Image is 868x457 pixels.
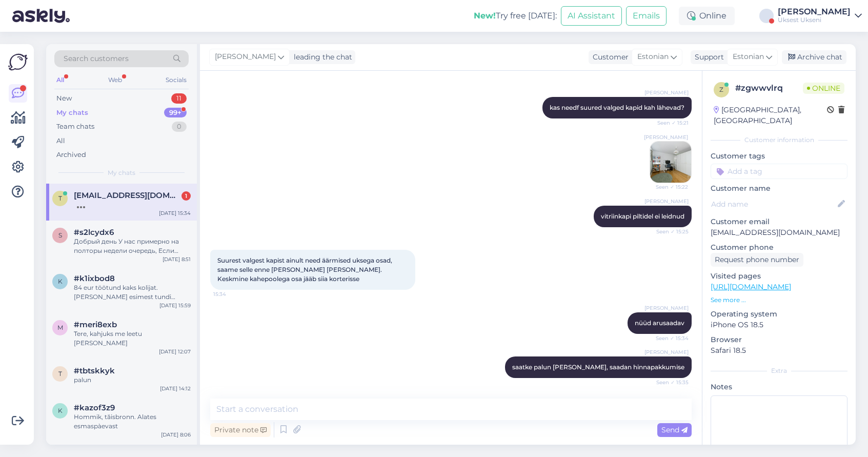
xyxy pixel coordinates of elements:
span: #kazof3z9 [74,403,115,412]
div: My chats [56,108,88,118]
span: Search customers [64,53,129,64]
div: # zgwwvlrq [735,82,803,94]
p: Customer email [711,216,847,227]
div: Online [679,7,735,25]
span: t [58,194,62,202]
div: Добрый день У нас примерно на полторы недели очередь, Если [PERSON_NAME] быстро надо то помочь не... [74,237,191,255]
div: All [56,136,65,146]
span: z [719,86,723,93]
span: vitriinkapi piltidel ei leidnud [601,212,684,220]
div: [GEOGRAPHIC_DATA], [GEOGRAPHIC_DATA] [714,105,827,126]
p: Notes [711,382,847,392]
button: Emails [626,6,667,26]
div: 11 [171,93,187,104]
div: 0 [172,122,187,132]
p: Safari 18.5 [711,345,847,356]
div: Archived [56,150,86,160]
span: [PERSON_NAME] [644,89,689,96]
div: Hommik, tăisbronn. Alates esmaspàevast [74,412,191,431]
div: Support [691,52,724,63]
span: s [58,231,62,239]
span: nüüd arusaadav [635,319,684,327]
span: [PERSON_NAME] [644,304,689,312]
div: Customer [589,52,629,63]
div: [DATE] 15:59 [159,302,191,309]
p: Customer tags [711,151,847,162]
p: iPhone OS 18.5 [711,320,847,330]
span: [PERSON_NAME] [644,197,689,205]
div: Extra [711,366,847,375]
span: tuulitammeemail@gmail.com [74,191,180,200]
div: [DATE] 12:07 [159,348,191,355]
span: Seen ✓ 15:22 [650,183,688,191]
span: k [58,277,63,285]
div: [DATE] 14:12 [160,385,191,392]
div: Socials [164,73,189,87]
div: [DATE] 8:51 [163,255,191,263]
div: [DATE] 8:06 [161,431,191,439]
div: 99+ [164,108,187,118]
span: #k1ixbod8 [74,274,115,283]
span: k [58,407,63,414]
a: [URL][DOMAIN_NAME] [711,282,791,291]
p: See more ... [711,295,847,305]
p: Customer name [711,183,847,194]
span: 15:34 [213,290,252,298]
input: Add a tag [711,164,847,179]
span: Online [803,83,844,94]
span: m [57,324,63,331]
div: Try free [DATE]: [474,10,557,22]
img: Attachment [650,142,691,183]
span: t [58,370,62,377]
div: All [54,73,66,87]
div: Uksest Ukseni [778,16,851,24]
div: 1 [181,191,191,201]
img: Askly Logo [8,52,28,72]
div: New [56,93,72,104]
div: Team chats [56,122,94,132]
button: AI Assistant [561,6,622,26]
div: Archive chat [782,50,846,64]
p: Operating system [711,309,847,320]
div: 84 eur töötund kaks kolijat. [PERSON_NAME] esimest tundi ajaarvestus veerandtunnise täpsusega. Ta... [74,283,191,302]
span: #tbtskkyk [74,366,115,375]
p: Customer phone [711,242,847,253]
div: Private note [210,423,271,437]
a: [PERSON_NAME]Uksest Ukseni [778,8,862,24]
span: Seen ✓ 15:21 [650,119,689,127]
span: #meri8exb [74,320,117,329]
span: Estonian [733,51,764,63]
input: Add name [711,198,836,210]
span: saatke palun [PERSON_NAME], saadan hinnapakkumise [512,363,684,371]
b: New! [474,11,496,21]
div: Customer information [711,135,847,145]
span: Seen ✓ 15:34 [650,334,689,342]
div: Web [106,73,124,87]
span: Seen ✓ 15:35 [650,379,689,386]
span: My chats [108,168,135,177]
span: Send [661,425,688,434]
span: Seen ✓ 15:25 [650,228,689,235]
div: leading the chat [290,52,352,63]
span: #s2lcydx6 [74,228,114,237]
p: Browser [711,334,847,345]
span: [PERSON_NAME] [215,51,276,63]
div: [DATE] 15:34 [159,209,191,217]
p: Visited pages [711,271,847,282]
div: palun [74,375,191,385]
span: [PERSON_NAME] [644,348,689,356]
span: Estonian [637,51,669,63]
div: Request phone number [711,253,803,267]
span: Suurest valgest kapist ainult need äärmised uksega osad, saame selle enne [PERSON_NAME] [PERSON_N... [217,256,394,283]
span: [PERSON_NAME] [644,133,688,141]
div: Tere, kahjuks me leetu [PERSON_NAME] [74,329,191,348]
div: [PERSON_NAME] [778,8,851,16]
p: [EMAIL_ADDRESS][DOMAIN_NAME] [711,227,847,238]
span: kas needf suured valged kapid kah lähevad? [550,104,684,111]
